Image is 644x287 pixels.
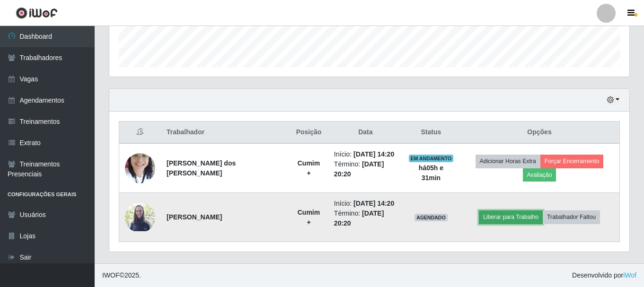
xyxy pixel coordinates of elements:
span: Desenvolvido por [572,270,636,280]
li: Término: [334,159,397,179]
time: [DATE] 14:20 [353,150,394,158]
li: Término: [334,209,397,228]
li: Início: [334,199,397,209]
time: [DATE] 14:20 [353,200,394,207]
th: Posição [289,122,328,144]
button: Forçar Encerramento [540,155,604,168]
strong: Cumim + [298,159,320,177]
button: Trabalhador Faltou [543,210,600,224]
span: IWOF [102,271,120,279]
strong: há 05 h e 31 min [419,164,443,182]
span: © 2025 . [102,270,141,280]
button: Adicionar Horas Extra [476,155,540,168]
li: Início: [334,149,397,159]
th: Status [403,122,459,144]
button: Liberar para Trabalho [479,210,543,224]
img: 1739952008601.jpeg [125,148,155,188]
span: EM ANDAMENTO [409,155,454,162]
th: Opções [459,122,619,144]
button: Avaliação [523,168,556,182]
th: Trabalhador [161,122,289,144]
strong: [PERSON_NAME] [167,213,222,221]
img: 1751565100941.jpeg [125,203,155,231]
img: CoreUI Logo [16,7,58,19]
strong: [PERSON_NAME] dos [PERSON_NAME] [167,159,236,177]
a: iWof [623,271,636,279]
th: Data [328,122,403,144]
span: AGENDADO [415,214,448,221]
strong: Cumim + [298,209,320,226]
